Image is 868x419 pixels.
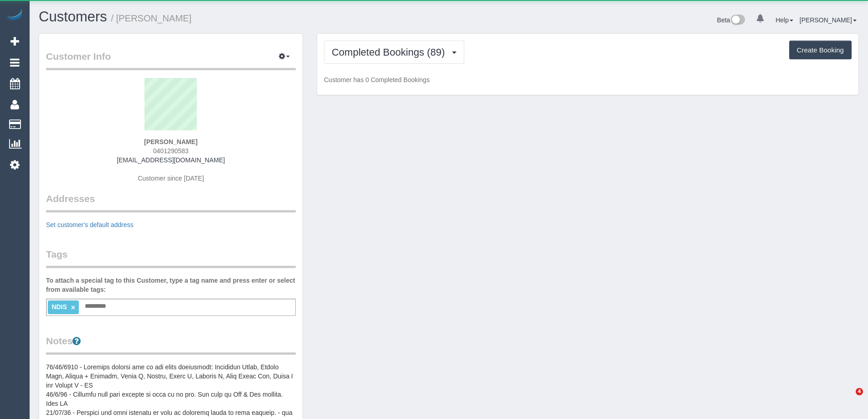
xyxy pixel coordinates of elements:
button: Create Booking [789,41,852,60]
a: [PERSON_NAME] [800,16,857,24]
strong: [PERSON_NAME] [144,138,197,145]
img: Automaid Logo [5,9,24,22]
span: Completed Bookings (89) [332,47,449,58]
span: 4 [856,388,863,395]
iframe: Intercom live chat [837,388,859,410]
span: 0401290583 [153,147,189,155]
a: Customers [39,9,107,25]
small: / [PERSON_NAME] [111,13,192,23]
legend: Customer Info [46,50,296,70]
p: Customer has 0 Completed Bookings [324,75,852,84]
span: NDIS [51,303,67,310]
img: New interface [730,15,745,26]
a: × [71,304,75,311]
a: Help [776,16,793,24]
legend: Tags [46,248,296,268]
span: Customer since [DATE] [138,175,204,182]
legend: Notes [46,334,296,355]
button: Completed Bookings (89) [324,41,464,64]
a: [EMAIL_ADDRESS][DOMAIN_NAME] [117,156,225,164]
label: To attach a special tag to this Customer, type a tag name and press enter or select from availabl... [46,276,296,294]
a: Set customer's default address [46,221,134,228]
a: Beta [717,16,745,24]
